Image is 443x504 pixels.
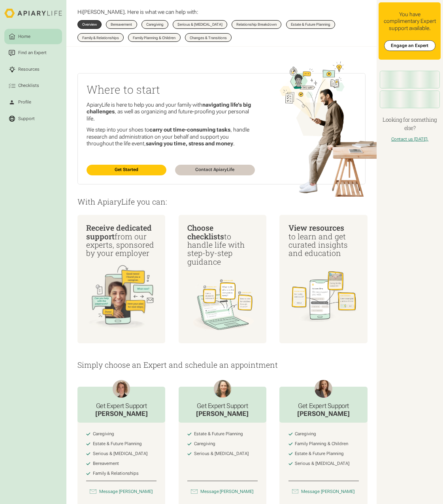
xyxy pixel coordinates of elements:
a: Find an Expert [4,45,62,61]
a: Choose checkliststo handle life with step-by-step guidance [179,215,266,343]
div: Caregiving [295,431,316,437]
div: Checklists [17,83,40,89]
a: Message[PERSON_NAME] [86,488,156,495]
a: Overview [77,20,102,29]
h4: Looking for something else? [379,116,441,132]
div: Caregiving [194,441,215,447]
h3: Get Expert Support [95,402,148,410]
a: Resources [4,62,62,77]
h3: Get Expert Support [297,402,350,410]
div: [PERSON_NAME] [95,410,148,418]
a: Serious & [MEDICAL_DATA] [173,20,227,29]
div: Caregiving [93,431,114,437]
div: Bereavement [111,23,132,26]
span: View resources [288,223,344,233]
a: Estate & Future Planning [286,20,335,29]
strong: navigating life’s big challenges [87,102,251,115]
span: [PERSON_NAME] [83,9,124,15]
a: Checklists [4,78,62,94]
div: Estate & Future Planning [93,441,142,447]
div: Message [99,489,118,495]
div: [PERSON_NAME] [119,489,153,495]
p: Simply choose an Expert and schedule an appointment [77,361,366,369]
a: Family & Relationships [77,33,124,42]
div: Estate & Future Planning [194,431,243,437]
div: Serious & [MEDICAL_DATA] [93,451,147,457]
div: Serious & [MEDICAL_DATA] [194,451,249,457]
div: Support [17,115,36,122]
div: from our experts, sponsored by your employer [86,224,156,258]
a: Bereavement [106,20,137,29]
a: Family Planning & Children [128,33,180,42]
p: Hi . Here is what we can help with: [77,9,198,15]
div: [PERSON_NAME] [196,410,249,418]
div: Changes & Transitions [190,36,227,39]
a: Get Started [87,165,166,175]
a: Message[PERSON_NAME] [187,488,258,495]
a: View resources to learn and get curated insights and education [279,215,367,343]
a: Home [4,29,62,44]
p: ApiaryLife is here to help you and your family with , as well as organizing and future-proofing y... [87,102,254,122]
h2: Where to start [87,82,254,97]
a: Message[PERSON_NAME] [288,488,359,495]
a: Changes & Transitions [185,33,232,42]
div: Family & Relationships [93,471,139,476]
div: Resources [17,66,41,73]
div: Message [301,489,320,495]
div: to handle life with step-by-step guidance [187,224,258,266]
h3: Get Expert Support [196,402,249,410]
div: Family Planning & Children [133,36,175,39]
div: [PERSON_NAME] [321,489,354,495]
strong: saving you time, stress and money [146,140,233,147]
p: We step into your shoes to , handle research and administration on your behalf and support you th... [87,126,254,147]
span: Receive dedicated support [86,223,152,241]
div: You have complimentary Expert support available. [383,11,437,32]
a: Support [4,111,62,126]
p: With ApiaryLife you can: [77,197,366,206]
div: Estate & Future Planning [291,23,330,26]
div: [PERSON_NAME] [297,410,350,418]
div: Relationship Breakdown [236,23,277,26]
a: Profile [4,95,62,110]
a: Receive dedicated supportfrom our experts, sponsored by your employer [77,215,165,343]
div: Estate & Future Planning [295,451,344,457]
span: Choose checklists [187,223,224,241]
div: Serious & [MEDICAL_DATA] [177,23,222,26]
strong: carry out time-consuming tasks [149,126,230,133]
div: Find an Expert [17,50,48,56]
div: to learn and get curated insights and education [288,224,359,258]
a: Contact ApiaryLife [175,165,255,175]
div: [PERSON_NAME] [220,489,253,495]
a: Contact us [DATE]. [391,137,428,142]
div: Family & Relationships [82,36,119,39]
a: Caregiving [141,20,168,29]
div: Home [17,33,32,40]
a: Engage an Expert [384,40,435,51]
div: Bereavement [93,461,119,466]
div: Profile [17,99,32,106]
div: Caregiving [146,23,164,26]
div: Message [200,489,219,495]
div: Family Planning & Children [295,441,348,447]
div: Serious & [MEDICAL_DATA] [295,461,349,466]
a: Relationship Breakdown [232,20,281,29]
